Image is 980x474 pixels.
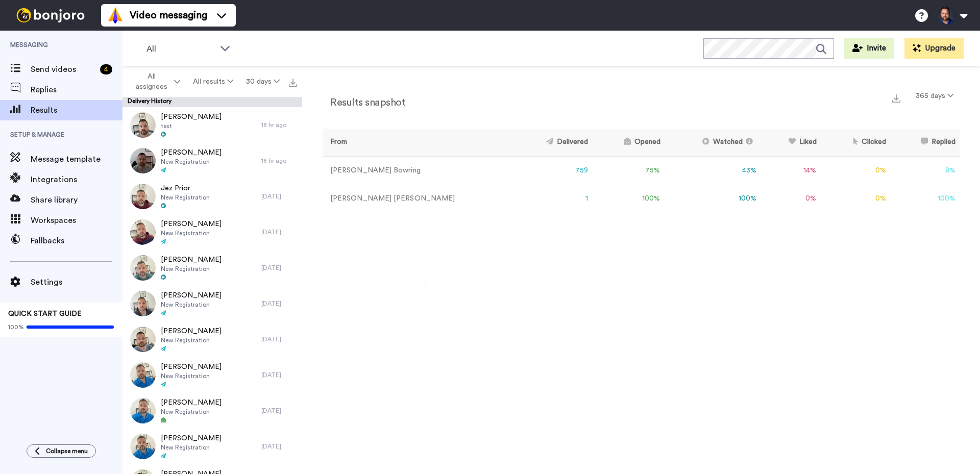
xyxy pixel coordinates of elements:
td: 0 % [761,185,820,213]
img: ac2d27f0-0362-48ed-99be-e06e1fc06985-thumb.jpg [130,255,156,281]
span: Share library [31,194,122,206]
span: [PERSON_NAME] [161,219,222,229]
button: Invite [844,38,894,59]
th: From [323,129,513,157]
span: [PERSON_NAME] [161,112,222,122]
td: 0 % [821,157,891,185]
span: Fallbacks [31,235,122,247]
a: [PERSON_NAME]New Registration[DATE] [122,357,302,393]
button: All results [187,72,240,91]
span: Results [31,104,122,116]
td: 0 % [821,185,891,213]
span: [PERSON_NAME] [161,255,222,265]
span: Message template [31,153,122,165]
td: 759 [513,157,592,185]
div: 18 hr ago [261,157,297,165]
span: 100% [8,323,24,331]
div: [DATE] [261,192,297,201]
span: Replies [31,84,122,96]
a: [PERSON_NAME]New Registration[DATE] [122,393,302,429]
td: 100 % [890,185,960,213]
td: 14 % [761,157,820,185]
td: [PERSON_NAME] Bowring [323,157,513,185]
div: 4 [100,64,112,74]
img: 38ea414f-9ba9-4622-971a-f11f0d671bbe-thumb.jpg [130,434,156,459]
td: 100 % [592,185,664,213]
span: Workspaces [31,214,122,227]
span: All assignees [131,71,172,92]
a: [PERSON_NAME]New Registration[DATE] [122,286,302,321]
button: Export all results that match these filters now. [286,74,300,89]
span: New Registration [161,336,222,344]
span: [PERSON_NAME] [161,397,222,408]
button: 30 days [239,72,286,91]
span: New Registration [161,408,222,416]
img: da86c917-2f61-4eb0-8cd5-9b5423c7e555-thumb.jpg [130,112,156,138]
span: Settings [31,276,122,288]
a: [PERSON_NAME]New Registration[DATE] [122,321,302,357]
span: test [161,122,222,130]
div: [DATE] [261,228,297,236]
td: 8 % [890,157,960,185]
a: [PERSON_NAME]New Registration[DATE] [122,250,302,286]
span: [PERSON_NAME] [161,326,222,336]
span: QUICK START GUIDE [8,310,82,317]
button: Upgrade [904,38,964,59]
a: [PERSON_NAME]test18 hr ago [122,107,302,143]
th: Liked [761,129,820,157]
button: 365 days [910,87,960,105]
h2: Results snapshot [323,97,405,108]
div: [DATE] [261,264,297,272]
img: dee24d07-b4e3-4b87-85bb-565acf9c4af3-thumb.jpg [130,184,156,209]
img: export.svg [892,94,900,103]
span: [PERSON_NAME] [161,290,222,301]
img: export.svg [289,79,297,87]
a: [PERSON_NAME]New Registration18 hr ago [122,143,302,179]
a: Jez PriorNew Registration[DATE] [122,179,302,214]
div: [DATE] [261,371,297,379]
div: Delivery History [122,97,302,107]
img: 107c6979-4f5e-4344-bb54-f42fa4a10a99-thumb.jpg [130,291,156,316]
img: vm-color.svg [107,7,124,23]
td: 100 % [665,185,761,213]
th: Replied [890,129,960,157]
img: d9ce1bb8-1786-49dc-bfda-2891bb6428f7-thumb.jpg [130,362,156,388]
div: [DATE] [261,300,297,308]
span: Collapse menu [46,447,88,455]
th: Delivered [513,129,592,157]
a: [PERSON_NAME]New Registration[DATE] [122,214,302,250]
button: Collapse menu [27,444,96,458]
span: [PERSON_NAME] [161,433,222,443]
span: All [146,43,215,55]
div: [DATE] [261,407,297,415]
img: ed622756-8142-463a-bd95-752902b49f42-thumb.jpg [130,398,156,423]
td: [PERSON_NAME] [PERSON_NAME] [323,185,513,213]
div: [DATE] [261,442,297,451]
span: New Registration [161,372,222,380]
span: Jez Prior [161,183,210,193]
th: Clicked [821,129,891,157]
a: [PERSON_NAME]New Registration[DATE] [122,429,302,464]
span: [PERSON_NAME] [161,362,222,372]
span: Integrations [31,173,122,186]
button: All assignees [125,67,187,96]
span: New Registration [161,158,222,166]
span: New Registration [161,265,222,273]
th: Watched [665,129,761,157]
span: New Registration [161,443,222,452]
div: [DATE] [261,335,297,343]
td: 43 % [665,157,761,185]
span: New Registration [161,193,210,202]
td: 75 % [592,157,664,185]
img: bj-logo-header-white.svg [12,8,89,22]
div: 18 hr ago [261,121,297,129]
th: Opened [592,129,664,157]
td: 1 [513,185,592,213]
span: Video messaging [130,8,207,22]
button: Export a summary of each team member’s results that match this filter now. [889,90,903,105]
span: New Registration [161,229,222,237]
img: 831a0ce7-c756-4952-b6c3-8a3ea2aa6903-thumb.jpg [130,219,156,245]
img: effd9c15-3190-43bf-9180-51920a284b0e-thumb.jpg [130,148,156,173]
span: [PERSON_NAME] [161,147,222,158]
